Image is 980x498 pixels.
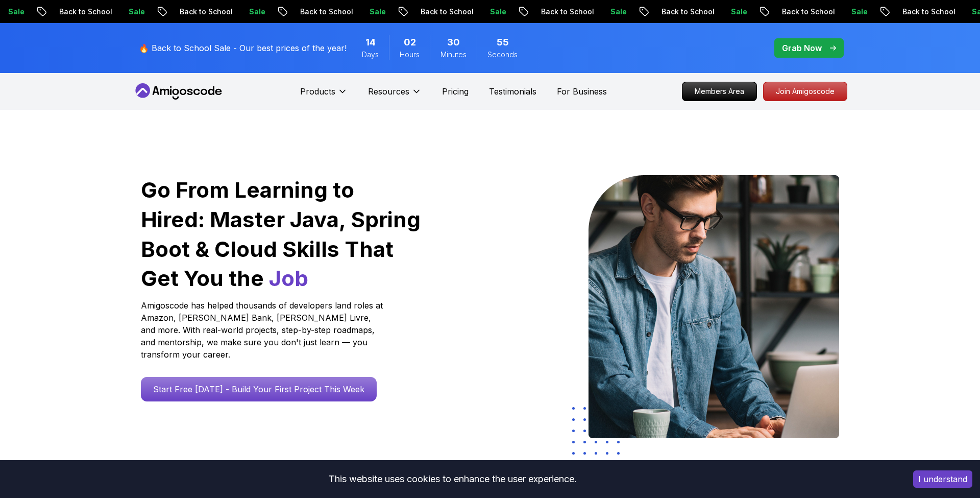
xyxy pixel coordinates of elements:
[392,7,461,17] p: Back to School
[682,82,756,101] p: Members Area
[341,7,374,17] p: Sale
[512,7,582,17] p: Back to School
[139,42,347,54] p: 🔥 Back to School Sale - Our best prices of the year!
[447,35,460,50] span: 30 Minutes
[141,175,422,293] h1: Go From Learning to Hired: Master Java, Spring Boot & Cloud Skills That Get You the
[497,35,509,50] span: 55 Seconds
[8,468,898,490] div: This website uses cookies to enhance the user experience.
[489,85,536,98] a: Testimonials
[461,7,494,17] p: Sale
[300,85,335,98] p: Products
[702,7,735,17] p: Sale
[141,377,377,401] a: Start Free [DATE] - Build Your First Project This Week
[874,7,943,17] p: Back to School
[31,7,100,17] p: Back to School
[220,7,253,17] p: Sale
[582,7,615,17] p: Sale
[362,50,379,60] span: Days
[440,50,467,60] span: Minutes
[589,175,839,438] img: hero
[633,7,702,17] p: Back to School
[272,7,341,17] p: Back to School
[100,7,133,17] p: Sale
[442,85,469,98] a: Pricing
[269,265,308,291] span: Job
[368,85,422,106] button: Resources
[141,299,386,361] p: Amigoscode has helped thousands of developers land roles at Amazon, [PERSON_NAME] Bank, [PERSON_N...
[823,7,855,17] p: Sale
[368,85,409,98] p: Resources
[682,82,757,101] a: Members Area
[943,7,976,17] p: Sale
[300,85,348,106] button: Products
[404,35,416,50] span: 2 Hours
[763,82,847,101] a: Join Amigoscode
[365,35,376,50] span: 14 Days
[557,85,607,98] a: For Business
[487,50,518,60] span: Seconds
[151,7,220,17] p: Back to School
[753,7,823,17] p: Back to School
[782,42,822,54] p: Grab Now
[400,50,420,60] span: Hours
[913,470,972,488] button: Accept cookies
[764,82,847,101] p: Join Amigoscode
